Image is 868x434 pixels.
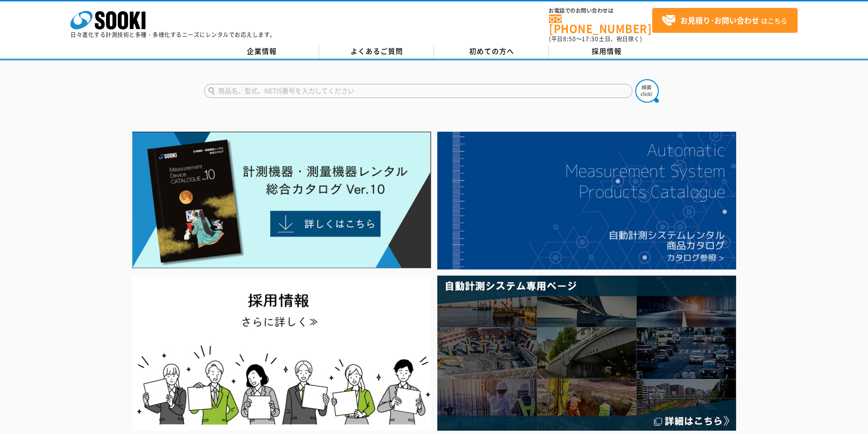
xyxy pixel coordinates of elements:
span: はこちら [662,14,787,28]
img: SOOKI recruit [132,276,431,431]
span: 初めての方へ [469,46,514,56]
span: (平日 ～ 土日、祝日除く) [549,35,642,43]
strong: お見積り･お問い合わせ [680,15,759,26]
img: 自動計測システム専用ページ [437,276,736,431]
a: [PHONE_NUMBER] [549,15,652,34]
a: よくあるご質問 [319,45,434,59]
a: 企業情報 [204,45,319,59]
img: btn_search.png [635,79,659,103]
img: Catalog Ver10 [132,132,431,269]
input: 商品名、型式、NETIS番号を入力してください [204,84,632,98]
a: お見積り･お問い合わせはこちら [652,8,798,33]
span: 8:50 [563,35,576,43]
img: 自動計測システムカタログ [437,132,736,269]
span: お電話でのお問い合わせは [549,8,652,14]
span: 17:30 [582,35,599,43]
p: 日々進化する計測技術と多種・多様化するニーズにレンタルでお応えします。 [70,32,276,37]
a: 初めての方へ [434,45,549,59]
a: 採用情報 [549,45,664,59]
